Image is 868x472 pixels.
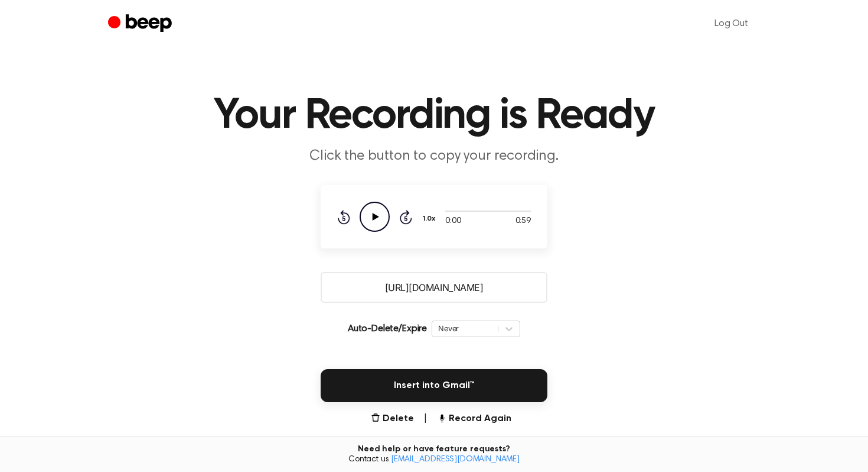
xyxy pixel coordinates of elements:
a: [EMAIL_ADDRESS][DOMAIN_NAME] [391,455,520,464]
a: Beep [108,12,175,35]
button: Delete [371,412,414,426]
button: Insert into Gmail™ [321,369,547,402]
a: Log Out [703,9,760,38]
div: Never [438,323,492,334]
span: Contact us [7,455,861,465]
p: Auto-Delete/Expire [348,322,427,336]
span: | [423,412,428,426]
button: 1.0x [422,209,440,229]
span: 0:59 [515,215,531,228]
h1: Your Recording is Ready [132,95,736,137]
p: Click the button to copy your recording. [207,147,661,166]
button: Record Again [437,412,511,426]
span: 0:00 [445,215,461,228]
